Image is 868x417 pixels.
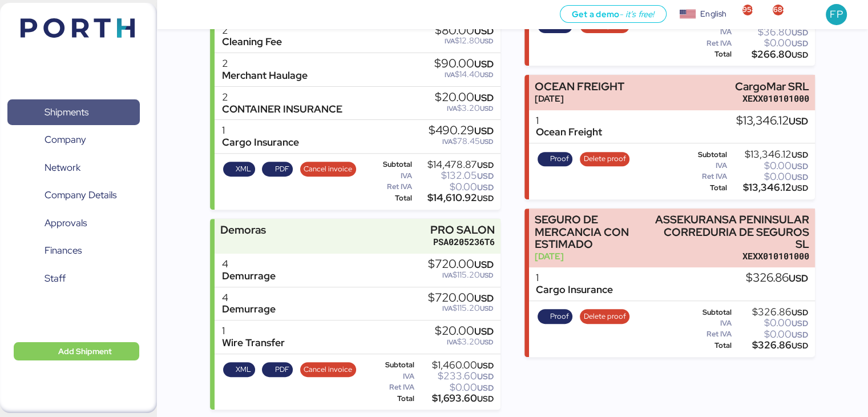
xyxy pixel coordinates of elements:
[792,172,808,182] span: USD
[428,292,494,304] div: $720.00
[414,183,494,191] div: $0.00
[729,162,808,170] div: $0.00
[429,125,494,137] div: $490.29
[734,50,808,59] div: $266.80
[7,238,140,264] a: Finances
[414,171,494,180] div: $132.05
[45,159,80,176] span: Network
[685,184,728,192] div: Total
[45,187,116,203] span: Company Details
[417,361,494,370] div: $1,460.00
[221,91,342,103] div: 2
[300,162,356,177] button: Cancel invoice
[434,70,494,79] div: $14.40
[550,310,569,323] span: Proof
[535,93,624,105] div: [DATE]
[792,330,808,340] span: USD
[7,99,140,126] a: Shipments
[477,371,494,382] span: USD
[480,104,494,113] span: USD
[685,39,732,47] div: Ret IVA
[535,250,645,262] div: [DATE]
[45,215,87,231] span: Approvals
[221,270,275,282] div: Demurrage
[447,104,457,113] span: IVA
[304,163,352,175] span: Cancel invoice
[45,104,88,121] span: Shipments
[477,182,494,193] span: USD
[304,363,352,376] span: Cancel invoice
[792,307,808,318] span: USD
[734,330,808,339] div: $0.00
[164,5,183,25] button: Menu
[428,271,494,279] div: $115.20
[435,104,494,113] div: $3.20
[442,137,453,146] span: IVA
[370,361,415,369] div: Subtotal
[685,173,728,181] div: Ret IVA
[685,50,732,58] div: Total
[550,153,569,165] span: Proof
[370,183,413,191] div: Ret IVA
[7,266,140,292] a: Staff
[535,81,624,93] div: OCEAN FREIGHT
[685,28,732,36] div: IVA
[685,162,728,170] div: IVA
[474,325,494,338] span: USD
[262,362,293,377] button: PDF
[477,160,494,170] span: USD
[262,162,293,177] button: PDF
[584,310,626,323] span: Delete proof
[370,372,415,380] div: IVA
[428,304,494,312] div: $115.20
[45,131,86,148] span: Company
[734,28,808,37] div: $36.80
[480,137,494,146] span: USD
[792,318,808,328] span: USD
[736,115,808,127] div: $13,346.12
[792,50,808,60] span: USD
[221,137,298,149] div: Cargo Insurance
[7,182,140,209] a: Company Details
[447,338,457,347] span: IVA
[429,137,494,146] div: $78.45
[220,224,266,236] div: Demoras
[792,340,808,351] span: USD
[789,115,808,127] span: USD
[435,325,494,338] div: $20.00
[428,258,494,271] div: $720.00
[221,258,275,270] div: 4
[685,151,728,159] div: Subtotal
[729,183,808,192] div: $13,346.12
[480,271,494,280] span: USD
[584,153,626,165] span: Delete proof
[650,250,809,262] div: XEXX010101000
[792,38,808,49] span: USD
[221,303,275,315] div: Demurrage
[223,362,255,377] button: XML
[435,25,494,37] div: $80.00
[221,337,284,349] div: Wire Transfer
[474,91,494,104] span: USD
[734,308,808,316] div: $326.86
[445,70,455,79] span: IVA
[650,214,809,250] div: ASSEKURANSA PENINSULAR CORREDURIA DE SEGUROS SL
[45,270,66,287] span: Staff
[480,37,494,46] span: USD
[7,127,140,153] a: Company
[734,319,808,327] div: $0.00
[221,292,275,304] div: 4
[474,25,494,37] span: USD
[480,70,494,79] span: USD
[685,308,732,316] div: Subtotal
[370,161,413,169] div: Subtotal
[734,39,808,47] div: $0.00
[538,152,573,167] button: Proof
[792,150,808,160] span: USD
[830,7,842,22] span: FP
[535,214,645,250] div: SEGURO DE MERCANCIA CON ESTIMADO
[434,58,494,70] div: $90.00
[477,193,494,203] span: USD
[474,292,494,304] span: USD
[221,325,284,337] div: 1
